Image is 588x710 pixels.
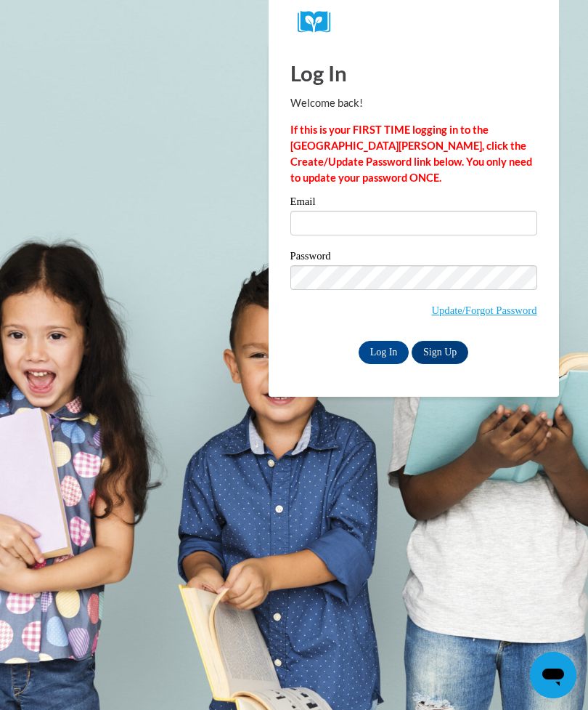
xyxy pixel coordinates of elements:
[412,341,468,364] a: Sign Up
[290,58,537,88] h1: Log In
[290,95,537,111] p: Welcome back!
[359,341,409,364] input: Log In
[298,11,530,33] a: COX Campus
[290,124,532,184] strong: If this is your FIRST TIME logging in to the [GEOGRAPHIC_DATA][PERSON_NAME], click the Create/Upd...
[290,196,537,211] label: Email
[298,11,341,33] img: Logo brand
[290,251,537,265] label: Password
[431,304,536,316] a: Update/Forgot Password
[530,652,576,698] iframe: Button to launch messaging window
